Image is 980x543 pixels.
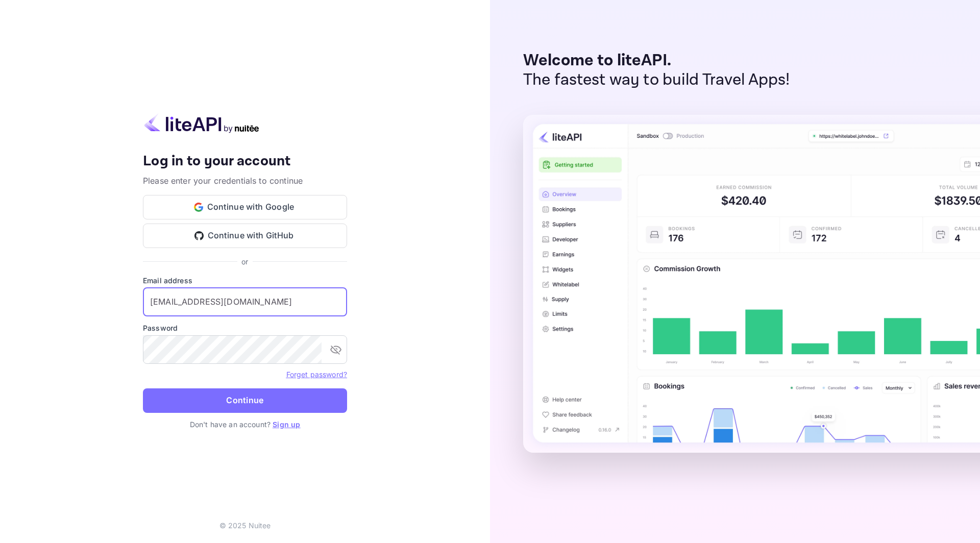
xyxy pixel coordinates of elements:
[143,113,260,133] img: liteapi
[523,51,790,70] p: Welcome to liteAPI.
[273,420,300,429] a: Sign up
[143,275,347,286] label: Email address
[143,224,347,248] button: Continue with GitHub
[143,323,347,333] label: Password
[219,520,271,531] p: © 2025 Nuitee
[143,175,347,187] p: Please enter your credentials to continue
[286,370,347,379] a: Forget password?
[326,339,346,360] button: toggle password visibility
[143,419,347,430] p: Don't have an account?
[143,388,347,413] button: Continue
[143,195,347,219] button: Continue with Google
[286,369,347,379] a: Forget password?
[143,153,347,170] h4: Log in to your account
[143,288,347,316] input: Enter your email address
[523,70,790,90] p: The fastest way to build Travel Apps!
[241,256,248,267] p: or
